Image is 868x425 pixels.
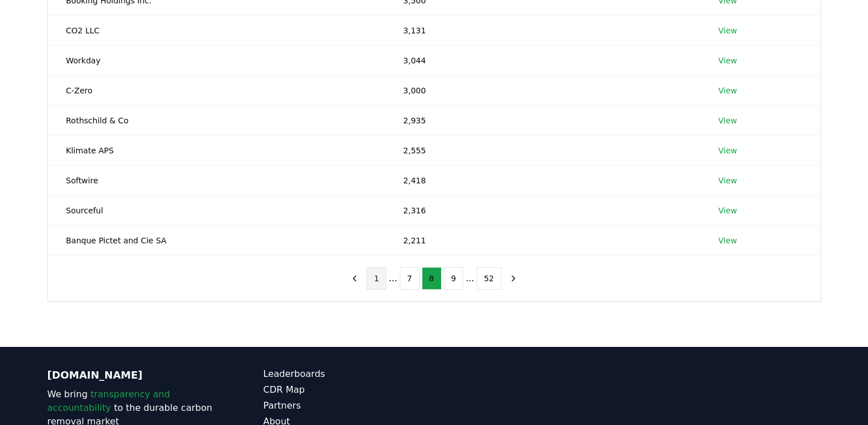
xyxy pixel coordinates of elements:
[385,165,700,195] td: 2,418
[47,367,218,383] p: [DOMAIN_NAME]
[385,15,700,45] td: 3,131
[718,55,737,66] a: View
[477,267,502,290] button: 52
[718,115,737,126] a: View
[400,267,420,290] button: 7
[385,45,700,75] td: 3,044
[264,399,434,413] a: Partners
[264,383,434,397] a: CDR Map
[385,225,700,255] td: 2,211
[48,15,386,45] td: CO2 LLC
[388,272,397,285] li: ...
[385,105,700,135] td: 2,935
[366,267,386,290] button: 1
[718,25,737,36] a: View
[422,267,442,290] button: 8
[465,272,474,285] li: ...
[718,145,737,156] a: View
[48,195,386,225] td: Sourceful
[264,367,434,381] a: Leaderboards
[48,45,386,75] td: Workday
[385,195,700,225] td: 2,316
[48,75,386,105] td: C-Zero
[718,205,737,216] a: View
[718,235,737,246] a: View
[48,105,386,135] td: Rothschild & Co
[385,75,700,105] td: 3,000
[47,389,170,413] span: transparency and accountability
[444,267,464,290] button: 9
[48,135,386,165] td: Klimate APS
[385,135,700,165] td: 2,555
[345,267,364,290] button: previous page
[48,225,386,255] td: Banque Pictet and Cie SA
[718,85,737,96] a: View
[718,175,737,186] a: View
[48,165,386,195] td: Softwire
[504,267,523,290] button: next page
